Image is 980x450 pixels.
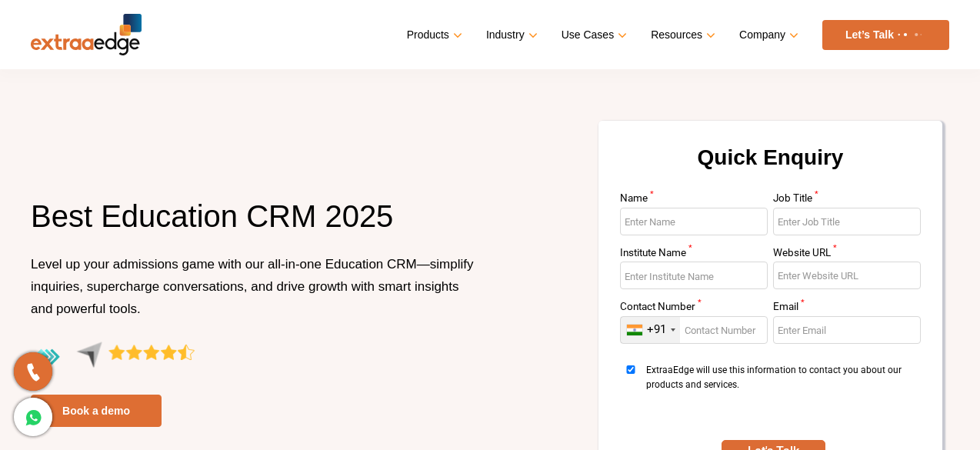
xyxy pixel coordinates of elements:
[773,316,921,344] input: Enter Email
[647,322,666,337] div: +91
[31,196,478,253] h1: Best Education CRM 2025
[651,24,712,46] a: Resources
[620,262,768,289] input: Enter Institute Name
[620,193,768,208] label: Name
[646,363,916,421] span: ExtraaEdge will use this information to contact you about our products and services.
[773,248,921,262] label: Website URL
[31,395,162,427] a: Book a demo
[739,24,795,46] a: Company
[562,24,624,46] a: Use Cases
[773,302,921,316] label: Email
[822,20,949,50] a: Let’s Talk
[407,24,459,46] a: Products
[621,317,680,343] div: India (भारत): +91
[31,342,195,373] img: aggregate-rating-by-users
[31,257,473,316] span: Level up your admissions game with our all-in-one Education CRM—simplify inquiries, supercharge c...
[773,193,921,208] label: Job Title
[620,316,768,344] input: Enter Contact Number
[617,139,924,193] h2: Quick Enquiry
[620,365,642,374] input: ExtraaEdge will use this information to contact you about our products and services.
[620,208,768,235] input: Enter Name
[773,208,921,235] input: Enter Job Title
[620,248,768,262] label: Institute Name
[773,262,921,289] input: Enter Website URL
[486,24,535,46] a: Industry
[620,302,768,316] label: Contact Number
